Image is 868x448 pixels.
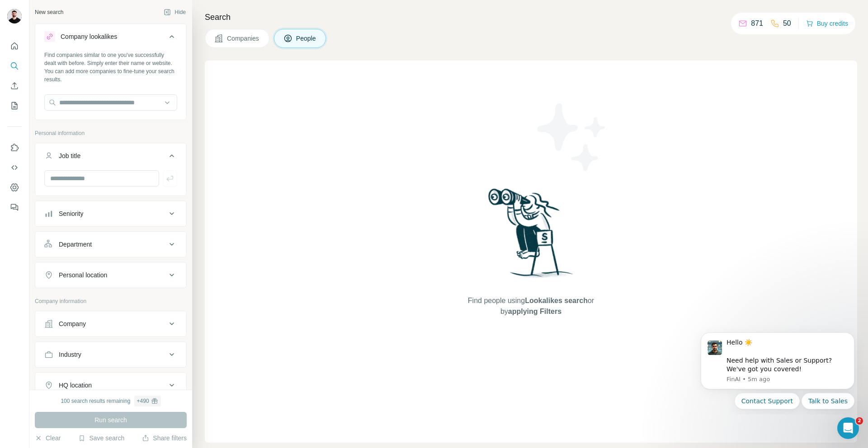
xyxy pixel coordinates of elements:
div: Company [59,319,86,328]
img: Avatar [7,9,22,23]
div: Find companies similar to one you've successfully dealt with before. Simply enter their name or w... [44,51,177,84]
button: Buy credits [806,17,848,30]
button: Dashboard [7,179,22,196]
span: Find people using or by [458,295,603,317]
button: Share filters [142,434,187,443]
p: 871 [751,18,763,29]
button: Personal location [35,264,186,286]
h4: Search [205,11,857,23]
img: Surfe Illustration - Woman searching with binoculars [484,186,578,287]
button: HQ location [35,374,186,396]
button: Job title [35,145,186,170]
button: Search [7,58,22,74]
span: Companies [227,34,260,43]
img: Surfe Illustration - Stars [531,97,613,178]
button: Save search [78,434,124,443]
button: Feedback [7,199,22,215]
div: Personal location [59,271,107,280]
button: Enrich CSV [7,78,22,94]
button: Company lookalikes [35,26,186,51]
div: Department [59,240,92,249]
div: Industry [59,350,81,359]
button: Use Surfe API [7,159,22,176]
div: New search [35,8,63,16]
button: Industry [35,344,186,365]
span: People [296,34,317,43]
button: Department [35,233,186,255]
button: Hide [157,5,192,19]
button: Company [35,313,186,335]
p: 50 [783,18,791,29]
button: Quick start [7,38,22,54]
span: Lookalikes search [525,297,588,304]
button: Seniority [35,203,186,224]
iframe: Intercom live chat [837,417,859,439]
p: Company information [35,297,187,305]
div: Seniority [59,209,83,218]
div: Job title [59,151,80,160]
span: 2 [856,417,863,425]
div: 100 search results remaining [61,396,160,406]
iframe: Intercom notifications message [687,324,868,415]
div: + 490 [137,397,149,405]
button: Use Surfe on LinkedIn [7,140,22,156]
div: Company lookalikes [61,32,117,41]
div: HQ location [59,381,92,390]
p: Personal information [35,129,187,137]
span: applying Filters [508,308,561,315]
button: My lists [7,98,22,114]
button: Clear [35,434,61,443]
